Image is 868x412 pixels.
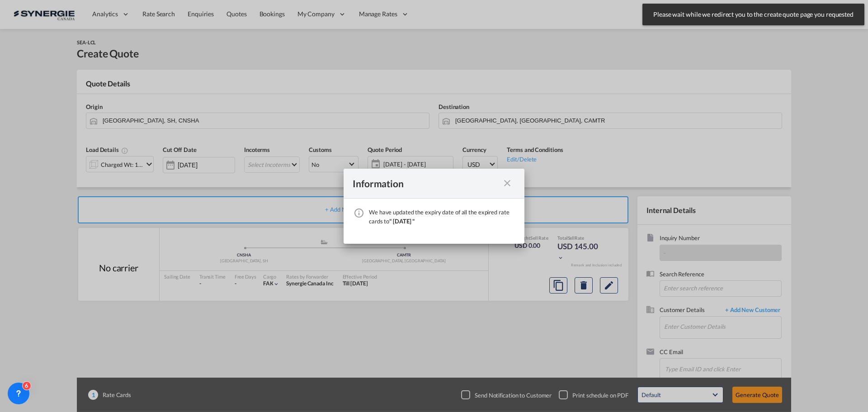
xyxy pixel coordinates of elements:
[369,208,515,226] div: We have updated the expiry date of all the expired rate cards to
[502,178,513,189] md-icon: icon-close fg-AAA8AD cursor
[353,178,499,189] div: Information
[389,218,415,225] span: " [DATE] "
[651,10,856,19] span: Please wait while we redirect you to the create quote page you requested
[354,208,364,218] md-icon: icon-information-outline
[344,169,524,244] md-dialog: We have ...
